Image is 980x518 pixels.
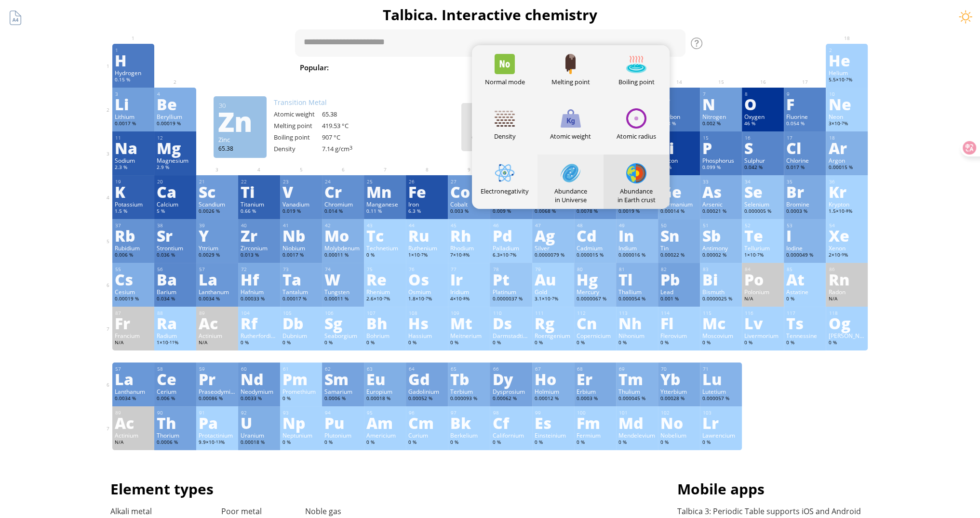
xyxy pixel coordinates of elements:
[157,135,194,141] div: 12
[786,120,823,128] div: 0.054 %
[157,156,194,164] div: Magnesium
[535,266,572,272] div: 79
[366,252,403,259] div: 0 %
[241,288,278,296] div: Hafnium
[703,135,739,141] div: 15
[199,266,236,272] div: 57
[660,184,698,199] div: Ge
[661,91,698,97] div: 6
[408,228,445,243] div: Ru
[604,187,670,204] div: Abundance in Earth crust
[702,244,739,252] div: Antimony
[322,133,370,142] div: 907 °C
[828,184,865,199] div: Kr
[199,272,236,287] div: La
[787,266,823,272] div: 85
[199,179,236,185] div: 21
[157,288,194,296] div: Barium
[702,96,739,112] div: N
[408,272,445,287] div: Os
[282,208,320,216] div: 0.019 %
[282,288,320,296] div: Tantalum
[199,184,236,199] div: Sc
[828,52,865,68] div: He
[786,244,823,252] div: Iodine
[660,228,698,243] div: Sn
[241,252,278,259] div: 0.013 %
[829,179,865,185] div: 36
[283,266,320,272] div: 73
[199,244,236,252] div: Yttrium
[408,296,445,303] div: 1.8×10 %
[744,244,781,252] div: Tellurium
[492,288,529,296] div: Platinum
[604,132,670,141] div: Atomic radius
[199,296,236,303] div: 0.0034 %
[492,244,529,252] div: Palladium
[577,208,614,216] div: 0.0078 %
[324,288,362,296] div: Tungsten
[115,208,152,216] div: 1.5 %
[840,252,844,257] sup: -9
[115,272,152,287] div: Cs
[618,288,656,296] div: Thallium
[115,52,152,68] div: H
[840,120,844,126] sup: -7
[199,252,236,259] div: 0.0029 %
[703,266,739,272] div: 83
[324,296,362,303] div: 0.00011 %
[492,296,529,303] div: 0.0000037 %
[157,272,194,287] div: Ba
[157,244,194,252] div: Strontium
[382,296,386,301] sup: -7
[115,222,152,229] div: 37
[702,120,739,128] div: 0.002 %
[577,252,614,259] div: 0.000015 %
[660,96,698,112] div: C
[199,208,236,216] div: 0.0026 %
[702,164,739,172] div: 0.099 %
[844,208,848,213] sup: -8
[828,120,865,128] div: 3×10 %
[157,120,194,128] div: 0.00019 %
[786,288,823,296] div: Astatine
[274,144,322,153] div: Density
[366,184,403,199] div: Mn
[325,179,362,185] div: 24
[660,120,698,128] div: 0.18 %
[157,140,194,155] div: Mg
[450,252,487,259] div: 7×10 %
[241,200,278,208] div: Titanium
[451,222,487,229] div: 45
[745,179,781,185] div: 34
[274,121,322,130] div: Melting point
[409,266,445,272] div: 76
[324,252,362,259] div: 0.00011 %
[618,244,656,252] div: Indium
[660,140,698,155] div: Si
[828,252,865,259] div: 2×10 %
[325,222,362,229] div: 42
[282,244,320,252] div: Niobium
[702,252,739,259] div: 0.00002 %
[745,222,781,229] div: 52
[828,272,865,287] div: Rn
[535,272,572,287] div: Au
[408,200,445,208] div: Iron
[157,164,194,172] div: 2.9 %
[367,266,403,272] div: 75
[221,506,262,517] a: Poor metal
[450,272,487,287] div: Ir
[408,208,445,216] div: 6.3 %
[157,91,194,97] div: 4
[409,222,445,229] div: 44
[322,110,370,118] div: 65.38
[157,208,194,216] div: 5 %
[787,91,823,97] div: 9
[157,96,194,112] div: Be
[828,244,865,252] div: Xenon
[409,179,445,185] div: 26
[828,200,865,208] div: Krypton
[829,266,865,272] div: 86
[325,266,362,272] div: 74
